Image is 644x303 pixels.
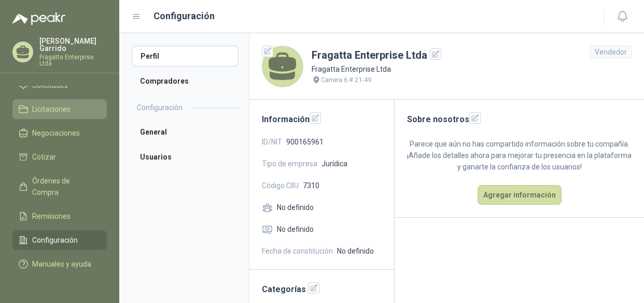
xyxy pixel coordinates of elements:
h2: Configuración [137,102,183,113]
span: ID/NIT [262,136,282,148]
p: Parece que aún no has compartido información sobre tu compañía. ¡Añade los detalles ahora para me... [407,138,632,173]
span: Jurídica [321,158,347,169]
span: Licitaciones [32,103,71,115]
h2: Categorías [262,282,382,296]
p: Fragatta Enterprise Ltda [39,54,107,67]
span: No definido [337,245,374,257]
span: No definido [277,223,314,235]
a: General [132,122,239,142]
span: Código CIIU [262,180,299,191]
span: Negociaciones [32,127,80,139]
span: Tipo de empresa [262,158,317,169]
h1: Configuración [153,9,215,23]
div: Vendedor [590,46,632,58]
span: Órdenes de Compra [32,175,97,198]
img: Logo peakr [12,12,65,25]
button: Agregar información [478,185,562,205]
span: 900165961 [286,136,324,148]
p: Fragatta Enterprise Ltda [312,63,441,75]
a: Cotizar [12,147,107,167]
span: Cotizar [32,151,56,163]
a: Manuales y ayuda [12,254,107,274]
span: Fecha de constitución [262,245,333,257]
a: Órdenes de Compra [12,171,107,202]
a: Negociaciones [12,123,107,143]
h1: Fragatta Enterprise Ltda [312,47,441,63]
a: Usuarios [132,147,239,167]
h2: Sobre nosotros [407,112,632,126]
a: Configuración [12,230,107,250]
span: Configuración [32,234,78,246]
a: Compradores [132,71,239,91]
p: Carrera 6 # 21-49 [321,75,371,85]
p: [PERSON_NAME] Garrido [39,37,107,52]
a: Licitaciones [12,99,107,119]
span: Remisiones [32,210,71,222]
a: Remisiones [12,206,107,226]
span: Manuales y ayuda [32,258,91,270]
span: No definido [277,202,314,213]
a: Perfil [132,46,239,67]
h2: Información [262,112,382,126]
span: 7310 [303,180,319,191]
